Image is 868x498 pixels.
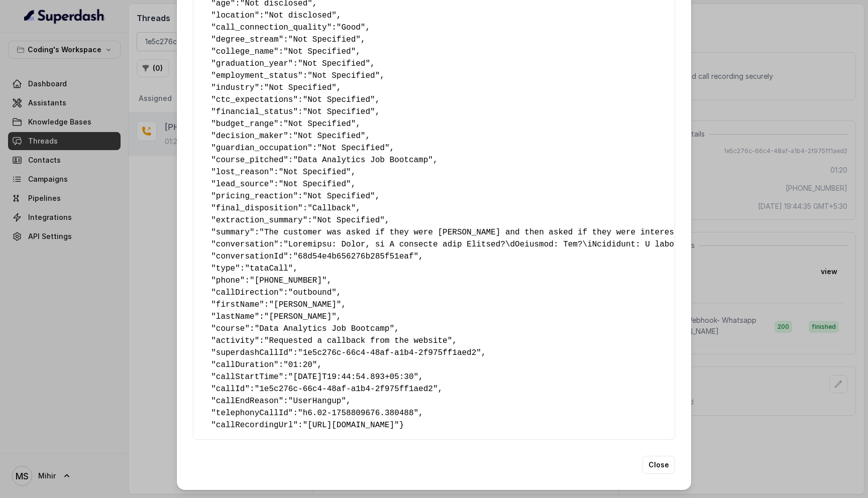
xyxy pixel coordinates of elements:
[312,216,385,225] span: "Not Specified"
[216,192,293,201] span: pricing_reaction
[216,421,293,430] span: callRecordingUrl
[303,192,375,201] span: "Not Specified"
[303,107,375,116] span: "Not Specified"
[288,35,361,44] span: "Not Specified"
[216,385,245,394] span: callId
[264,83,337,92] span: "Not Specified"
[216,228,250,237] span: summary
[255,324,394,333] span: "Data Analytics Job Bootcamp"
[216,95,293,104] span: ctc_expectations
[216,409,288,418] span: telephonyCallId
[293,252,418,261] span: "68d54e4b656276b285f51eaf"
[298,409,418,418] span: "h6.02-1758809676.380488"
[288,288,337,297] span: "outbound"
[216,216,303,225] span: extraction_summary
[307,204,356,213] span: "Callback"
[642,456,675,474] button: Close
[216,119,274,129] span: budget_range
[216,252,283,261] span: conversationId
[288,397,346,406] span: "UserHangup"
[283,47,356,56] span: "Not Specified"
[303,421,399,430] span: "[URL][DOMAIN_NAME]"
[264,312,337,321] span: "[PERSON_NAME]"
[216,156,283,165] span: course_pitched
[245,264,293,273] span: "tataCall"
[303,95,375,104] span: "Not Specified"
[279,180,351,189] span: "Not Specified"
[216,144,307,153] span: guardian_occupation
[216,288,279,297] span: callDirection
[216,23,327,32] span: call_connection_quality
[216,71,298,80] span: employment_status
[216,204,298,213] span: final_disposition
[216,397,279,406] span: callEndReason
[307,71,380,80] span: "Not Specified"
[216,336,255,345] span: activity
[216,360,274,369] span: callDuration
[288,372,418,382] span: "[DATE]T19:44:54.893+05:30"
[264,336,452,345] span: "Requested a callback from the website"
[264,11,337,20] span: "Not disclosed"
[216,168,269,177] span: lost_reason
[216,83,255,92] span: industry
[283,119,356,129] span: "Not Specified"
[216,372,279,382] span: callStartTime
[279,168,351,177] span: "Not Specified"
[216,132,283,141] span: decision_maker
[216,240,274,249] span: conversation
[269,300,341,309] span: "[PERSON_NAME]"
[298,348,481,357] span: "1e5c276c-66c4-48af-a1b4-2f975ff1aed2"
[216,107,293,116] span: financial_status
[293,156,432,165] span: "Data Analytics Job Bootcamp"
[216,300,259,309] span: firstName
[293,132,365,141] span: "Not Specified"
[216,47,274,56] span: college_name
[255,385,438,394] span: "1e5c276c-66c4-48af-a1b4-2f975ff1aed2"
[216,59,288,68] span: graduation_year
[216,180,269,189] span: lead_source
[283,360,317,369] span: "01:20"
[216,312,255,321] span: lastName
[250,276,327,285] span: "[PHONE_NUMBER]"
[216,264,235,273] span: type
[337,23,366,32] span: "Good"
[216,276,240,285] span: phone
[216,35,279,44] span: degree_stream
[317,144,389,153] span: "Not Specified"
[298,59,370,68] span: "Not Specified"
[216,11,255,20] span: location
[216,324,245,333] span: course
[216,348,288,357] span: superdashCallId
